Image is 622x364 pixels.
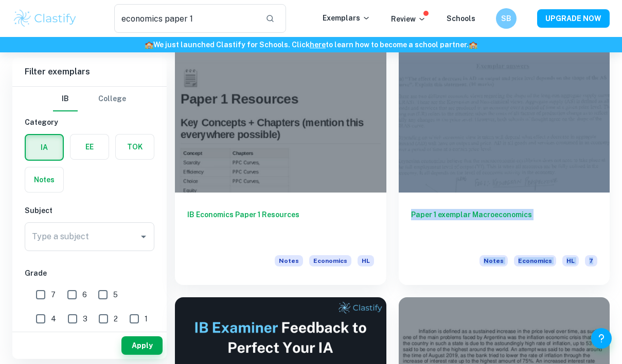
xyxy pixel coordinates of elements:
[114,313,118,324] span: 2
[116,135,154,159] button: TOK
[121,336,163,355] button: Apply
[469,41,477,49] span: 🏫
[51,313,56,324] span: 4
[25,167,63,192] button: Notes
[113,289,118,300] span: 5
[12,8,78,29] img: Clastify logo
[323,12,370,24] p: Exemplars
[82,289,87,300] span: 6
[175,34,386,285] a: IB Economics Paper 1 ResourcesNotesEconomicsHL
[310,41,326,49] a: here
[136,229,151,244] button: Open
[391,13,426,25] p: Review
[562,255,579,266] span: HL
[501,13,512,24] h6: SB
[496,8,517,29] button: SB
[145,313,148,324] span: 1
[12,58,167,86] h6: Filter exemplars
[2,39,620,50] h6: We just launched Clastify for Schools. Click to learn how to become a school partner.
[537,9,610,28] button: UPGRADE NOW
[514,255,556,266] span: Economics
[411,209,598,243] h6: Paper 1 exemplar Macroeconomics
[309,255,351,266] span: Economics
[25,205,154,216] h6: Subject
[358,255,374,266] span: HL
[70,135,109,159] button: EE
[53,87,78,111] button: IB
[98,87,126,111] button: College
[187,209,374,243] h6: IB Economics Paper 1 Resources
[399,34,610,285] a: Paper 1 exemplar MacroeconomicsNotesEconomicsHL7
[26,135,63,160] button: IA
[114,4,257,33] input: Search for any exemplars...
[479,255,508,266] span: Notes
[275,255,303,266] span: Notes
[145,41,153,49] span: 🏫
[53,87,126,111] div: Filter type choice
[25,117,154,128] h6: Category
[591,328,612,349] button: Help and Feedback
[25,267,154,279] h6: Grade
[585,255,597,266] span: 7
[83,313,87,324] span: 3
[447,14,475,23] a: Schools
[51,289,56,300] span: 7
